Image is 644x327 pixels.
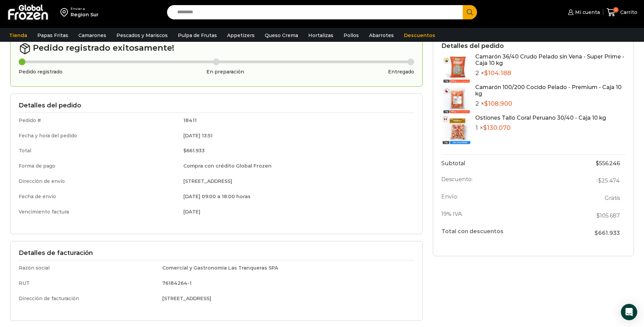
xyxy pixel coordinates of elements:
[34,29,72,42] a: Papas Fritas
[179,189,414,204] td: [DATE] 09:00 a 18:00 horas
[71,6,98,11] div: Enviar a
[560,172,625,189] td: -
[463,5,477,19] button: Search button
[613,7,619,13] span: 0
[19,260,158,276] td: Razón social
[475,115,606,121] a: Ostiones Tallo Coral Peruano 30/40 - Caja 10 kg
[60,6,71,18] img: address-field-icon.svg
[19,276,158,291] td: RUT
[19,128,179,143] td: Fecha y hora del pedido
[71,11,98,18] div: Region Sur
[598,177,602,184] span: $
[441,155,560,172] th: Subtotal
[19,69,62,75] h3: Pedido registrado
[305,29,337,42] a: Hortalizas
[475,100,625,108] p: 2 ×
[75,29,110,42] a: Camarones
[619,9,637,16] span: Carrito
[475,53,624,66] a: Camarón 36/40 Crudo Pelado sin Vena - Super Prime - Caja 10 kg
[183,148,186,154] span: $
[441,172,560,189] th: Descuento:
[19,174,179,189] td: Dirección de envío
[484,100,512,107] bdi: 108.900
[19,143,179,158] td: Total
[560,189,625,207] td: Gratis
[179,158,414,174] td: Compra con crédito Global Frozen
[598,177,620,184] span: 25.474
[224,29,258,42] a: Appetizers
[158,260,414,276] td: Comercial y Gastronomia Las Tranqueras SPA
[179,113,414,128] td: 18411
[19,204,179,218] td: Vencimiento factura
[19,42,414,55] h2: Pedido registrado exitosamente!
[19,158,179,174] td: Forma de pago
[158,291,414,305] td: [STREET_ADDRESS]
[388,69,414,75] h3: Entregado
[596,160,599,167] span: $
[596,212,600,219] span: $
[475,124,606,132] p: 1 ×
[19,249,414,257] h3: Detalles de facturación
[484,69,488,77] span: $
[340,29,362,42] a: Pollos
[596,212,620,219] span: 105.687
[19,189,179,204] td: Fecha de envío
[441,207,560,224] th: 19% IVA:
[401,29,439,42] a: Descuentos
[179,128,414,143] td: [DATE] 13:51
[19,102,414,109] h3: Detalles del pedido
[475,70,625,77] p: 2 ×
[179,204,414,218] td: [DATE]
[183,148,205,154] bdi: 661.933
[19,291,158,305] td: Dirección de facturación
[483,124,487,132] span: $
[6,29,31,42] a: Tienda
[484,69,511,77] bdi: 104.188
[179,174,414,189] td: [STREET_ADDRESS]
[441,42,625,50] h3: Detalles del pedido
[483,124,511,132] bdi: 130.070
[441,224,560,240] th: Total con descuentos
[441,189,560,207] th: Envío:
[607,4,637,20] a: 0 Carrito
[206,69,244,75] h3: En preparación
[621,304,637,320] div: Open Intercom Messenger
[113,29,171,42] a: Pescados y Mariscos
[573,9,600,16] span: Mi cuenta
[484,100,488,107] span: $
[566,5,600,19] a: Mi cuenta
[19,113,179,128] td: Pedido #
[366,29,397,42] a: Abarrotes
[158,276,414,291] td: 76184264-1
[261,29,301,42] a: Queso Crema
[174,29,220,42] a: Pulpa de Frutas
[596,160,620,167] bdi: 556.246
[594,230,620,236] span: 661.933
[475,84,622,97] a: Camarón 100/200 Cocido Pelado - Premium - Caja 10 kg
[594,230,598,236] span: $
